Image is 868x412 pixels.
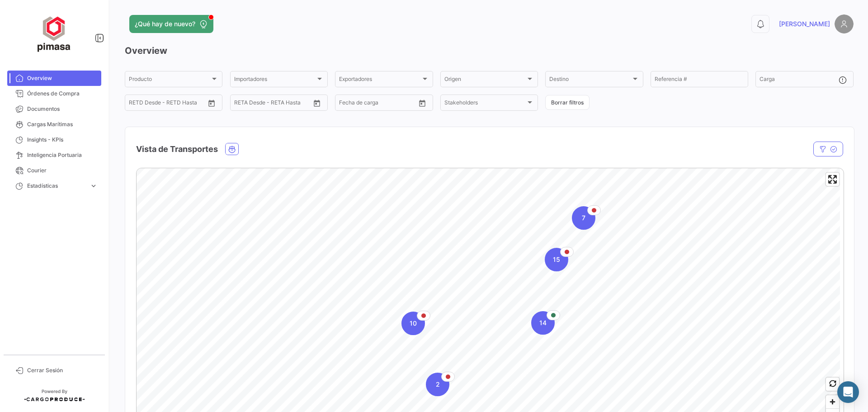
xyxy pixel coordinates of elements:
div: Map marker [572,206,595,230]
button: ¿Qué hay de nuevo? [129,15,213,33]
img: placeholder-user.png [835,14,854,33]
button: Borrar filtros [545,95,590,110]
input: Desde [234,101,250,107]
span: Estadísticas [27,182,86,190]
span: Courier [27,166,98,175]
a: Overview [7,71,101,86]
span: Exportadores [339,77,420,84]
h4: Vista de Transportes [136,143,218,156]
span: Destino [549,77,631,84]
span: Documentos [27,105,98,113]
button: Open calendar [310,96,324,110]
a: Órdenes de Compra [7,86,101,101]
span: Importadores [234,77,316,84]
span: 10 [410,319,417,328]
button: Open calendar [205,96,218,110]
span: expand_more [90,182,98,190]
span: Órdenes de Compra [27,90,98,98]
div: Map marker [401,312,425,335]
span: Inteligencia Portuaria [27,151,98,159]
span: Cargas Marítimas [27,120,98,128]
h3: Overview [125,44,854,57]
a: Insights - KPIs [7,132,101,147]
img: ff117959-d04a-4809-8d46-49844dc85631.png [32,11,77,56]
button: Open calendar [415,96,429,110]
span: 14 [539,318,547,327]
span: Producto [129,77,210,84]
span: 2 [436,380,440,389]
input: Hasta [151,101,188,107]
div: Map marker [426,373,449,396]
input: Desde [129,101,145,107]
input: Desde [339,101,355,107]
input: Hasta [257,101,293,107]
span: Insights - KPIs [27,136,98,144]
button: Zoom in [826,395,839,408]
button: Enter fullscreen [826,173,839,186]
div: Map marker [545,248,568,271]
span: Origen [444,77,526,84]
span: 7 [582,213,585,223]
div: Map marker [531,311,555,335]
span: Overview [27,74,98,82]
a: Documentos [7,101,101,117]
span: Cerrar Sesión [27,366,98,374]
a: Cargas Marítimas [7,117,101,132]
button: Ocean [226,143,238,155]
a: Inteligencia Portuaria [7,147,101,163]
span: Stakeholders [444,101,526,107]
a: Courier [7,163,101,178]
div: Abrir Intercom Messenger [837,381,859,403]
input: Hasta [362,101,398,107]
span: [PERSON_NAME] [779,19,830,28]
span: 15 [553,255,560,264]
span: ¿Qué hay de nuevo? [135,19,195,28]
